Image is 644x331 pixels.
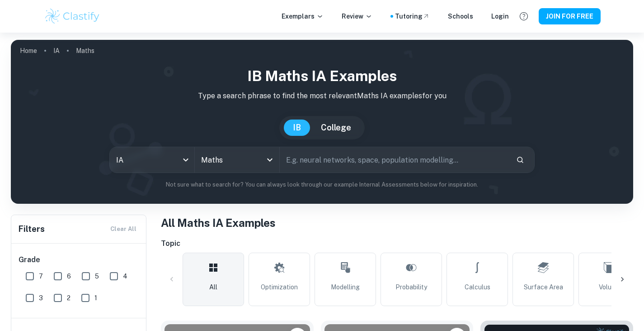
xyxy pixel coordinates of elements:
a: Tutoring [395,11,430,21]
p: Not sure what to search for? You can always look through our example Internal Assessments below f... [18,180,626,189]
p: Exemplars [282,11,324,21]
p: Review [342,11,372,21]
button: Search [512,152,528,168]
span: 5 [95,271,99,281]
button: College [312,120,360,136]
span: 4 [123,271,127,281]
h1: All Maths IA Examples [161,215,633,231]
span: 6 [67,271,71,281]
img: Clastify logo [44,7,101,25]
span: 1 [94,293,97,303]
a: Schools [448,11,473,21]
input: E.g. neural networks, space, population modelling... [280,147,509,173]
div: IA [110,147,194,173]
button: Help and Feedback [516,9,531,24]
button: JOIN FOR FREE [539,8,601,24]
h6: Topic [161,238,633,249]
p: Type a search phrase to find the most relevant Maths IA examples for you [18,91,626,101]
h6: Grade [19,254,140,265]
span: 3 [39,293,43,303]
button: Open [263,154,276,166]
span: 7 [39,271,43,281]
button: IB [284,120,310,136]
span: Surface Area [524,282,563,292]
a: Home [20,44,37,57]
span: Modelling [331,282,360,292]
img: profile cover [11,40,633,204]
span: Calculus [465,282,490,292]
a: Login [491,11,509,21]
span: Probability [395,282,427,292]
h6: Filters [19,223,45,235]
span: Optimization [261,282,298,292]
h1: IB Maths IA examples [18,65,626,87]
a: IA [53,44,60,57]
span: All [209,282,217,292]
p: Maths [76,46,94,56]
span: Volume [599,282,620,292]
span: 2 [67,293,71,303]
